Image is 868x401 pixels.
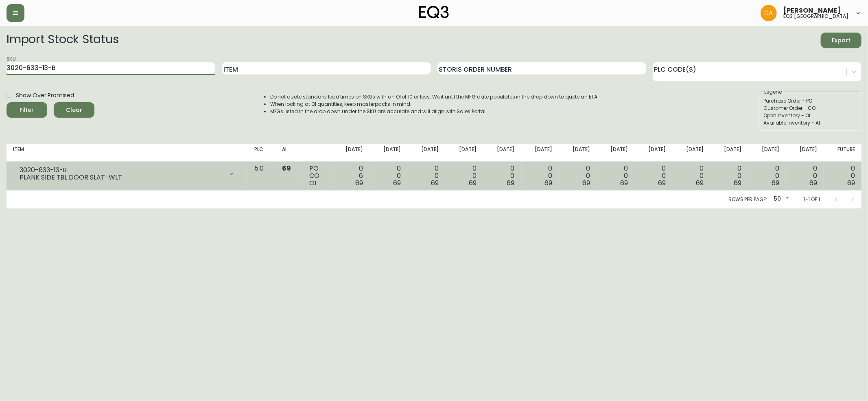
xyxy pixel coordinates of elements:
th: [DATE] [370,144,407,162]
span: Clear [60,105,88,115]
div: 0 6 [338,165,363,187]
span: Export [827,35,855,46]
div: Purchase Order - PO [763,97,856,105]
legend: Legend [763,88,783,96]
p: Rows per page: [728,196,767,203]
div: 0 0 [565,165,590,187]
span: 69 [393,178,401,188]
th: [DATE] [634,144,672,162]
div: 0 0 [641,165,666,187]
span: 69 [282,164,291,173]
h5: eq3 [GEOGRAPHIC_DATA] [783,14,848,19]
button: Export [821,33,861,48]
td: 5.0 [248,162,275,191]
div: 0 0 [490,165,514,187]
span: 69 [582,178,590,188]
th: AI [275,144,303,162]
button: Filter [7,102,47,118]
div: PO CO [309,165,325,187]
th: [DATE] [710,144,748,162]
span: 69 [809,178,817,188]
th: Future [824,144,861,162]
img: logo [419,6,449,19]
div: Open Inventory - OI [763,112,856,119]
div: Customer Order - CO [763,105,856,112]
div: 0 0 [603,165,628,187]
span: 69 [847,178,855,188]
img: dd1a7e8db21a0ac8adbf82b84ca05374 [761,5,777,21]
th: [DATE] [559,144,597,162]
div: 0 0 [452,165,477,187]
div: Filter [20,105,34,115]
span: [PERSON_NAME] [783,7,841,14]
span: 69 [507,178,514,188]
th: [DATE] [748,144,786,162]
div: 50 [770,193,791,206]
th: PLC [248,144,275,162]
span: 69 [772,178,779,188]
span: 69 [431,178,439,188]
th: [DATE] [483,144,521,162]
th: [DATE] [445,144,483,162]
span: 69 [734,178,741,188]
div: 0 0 [679,165,704,187]
li: Do not quote standard lead times on SKUs with an OI of 10 or less. Wait until the MFG date popula... [270,93,599,101]
li: MFGs listed in the drop down under the SKU are accurate and will align with Sales Portal. [270,108,599,115]
th: Item [7,144,248,162]
span: 69 [544,178,552,188]
div: Available Inventory - AI [763,119,856,127]
span: 69 [355,178,363,188]
div: 3020-633-13-BPLANK SIDE TBL DOOR SLAT-WLT [13,165,241,183]
th: [DATE] [407,144,445,162]
div: 0 0 [830,165,855,187]
li: When looking at OI quantities, keep masterpacks in mind. [270,101,599,108]
span: 69 [658,178,666,188]
th: [DATE] [332,144,370,162]
span: Show Over Promised [16,91,74,100]
th: [DATE] [672,144,710,162]
span: OI [309,178,316,188]
div: 0 0 [717,165,741,187]
th: [DATE] [521,144,559,162]
div: 0 0 [376,165,401,187]
p: 1-1 of 1 [804,196,820,203]
span: 69 [469,178,477,188]
span: 69 [620,178,628,188]
div: 0 0 [792,165,817,187]
div: 0 0 [414,165,439,187]
div: 3020-633-13-B [20,167,223,174]
th: [DATE] [597,144,634,162]
button: Clear [54,102,94,118]
th: [DATE] [786,144,824,162]
div: PLANK SIDE TBL DOOR SLAT-WLT [20,174,223,181]
h2: Import Stock Status [7,33,118,48]
span: 69 [696,178,704,188]
div: 0 0 [754,165,779,187]
div: 0 0 [527,165,552,187]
